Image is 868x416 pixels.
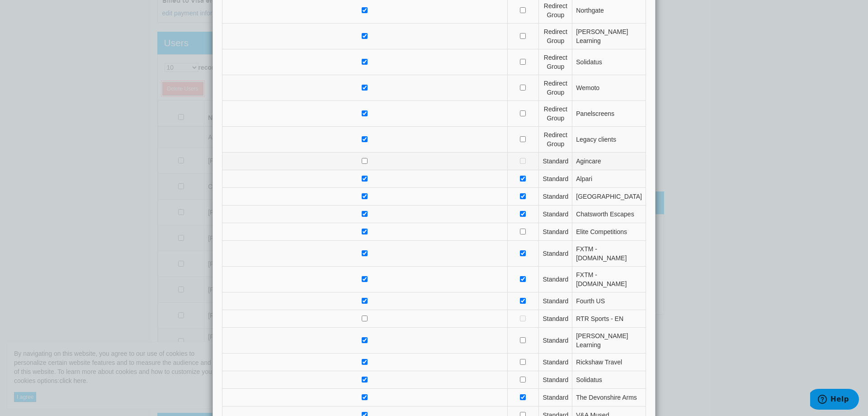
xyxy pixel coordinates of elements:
td: Chatsworth Escapes [572,206,646,223]
td: Solidatus [572,49,646,75]
td: Redirect Group [539,24,572,49]
td: Standard [539,267,572,292]
td: Redirect Group [539,127,572,153]
td: Redirect Group [539,75,572,101]
td: Redirect Group [539,101,572,127]
td: [PERSON_NAME] Learning [572,328,646,354]
td: Legacy clients [572,127,646,153]
td: Fourth US [572,292,646,310]
td: The Devonshire Arms [572,389,646,406]
td: Standard [539,188,572,206]
td: Standard [539,241,572,267]
td: FXTM - [DOMAIN_NAME] [572,241,646,267]
td: Standard [539,223,572,241]
td: Wemoto [572,75,646,101]
td: Agincare [572,153,646,170]
td: Standard [539,310,572,328]
td: [GEOGRAPHIC_DATA] [572,188,646,206]
td: Standard [539,153,572,170]
td: Standard [539,389,572,406]
td: Standard [539,328,572,354]
td: Standard [539,206,572,223]
td: Standard [539,170,572,188]
td: Elite Competitions [572,223,646,241]
td: [PERSON_NAME] Learning [572,24,646,49]
td: Standard [539,371,572,389]
td: RTR Sports - EN [572,310,646,328]
td: Panelscreens [572,101,646,127]
td: FXTM - [DOMAIN_NAME] [572,267,646,292]
td: Standard [539,354,572,371]
td: Solidatus [572,371,646,389]
td: Redirect Group [539,49,572,75]
td: Rickshaw Travel [572,354,646,371]
td: Alpari [572,170,646,188]
td: Standard [539,292,572,310]
iframe: Opens a widget where you can find more information [810,389,859,411]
